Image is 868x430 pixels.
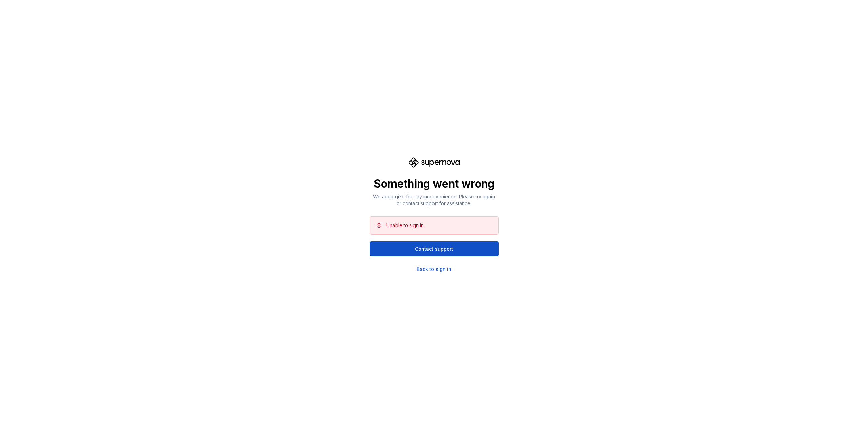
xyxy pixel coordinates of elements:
button: Contact support [370,241,499,256]
a: Back to sign in [417,266,451,273]
p: Something went wrong [370,177,499,191]
span: Contact support [415,245,453,252]
p: We apologize for any inconvenience. Please try again or contact support for assistance. [370,193,499,207]
div: Unable to sign in. [386,222,425,229]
